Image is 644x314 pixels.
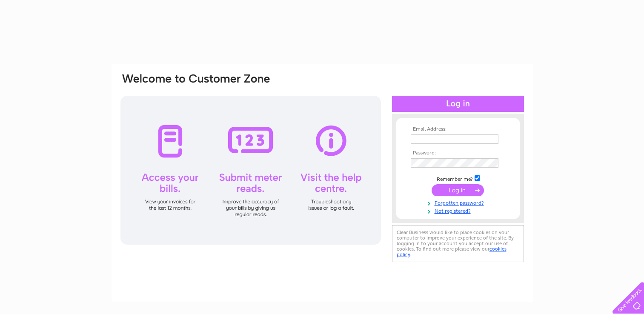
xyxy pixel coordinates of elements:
a: Not registered? [411,206,507,214]
th: Email Address: [409,126,507,132]
td: Remember me? [409,174,507,183]
div: Clear Business would like to place cookies on your computer to improve your experience of the sit... [392,225,524,262]
a: cookies policy [397,246,507,257]
input: Submit [432,184,484,196]
th: Password: [409,150,507,156]
a: Forgotten password? [411,198,507,206]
